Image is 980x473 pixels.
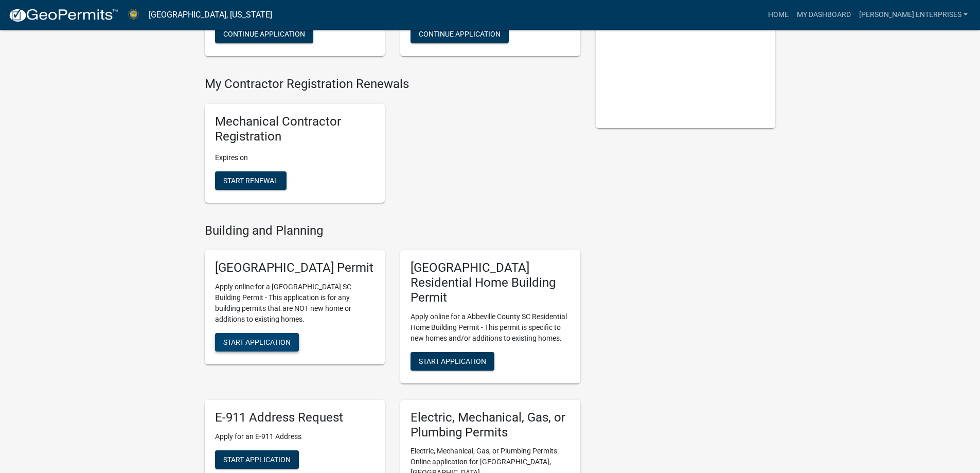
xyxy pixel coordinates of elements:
[149,6,272,24] a: [GEOGRAPHIC_DATA], [US_STATE]
[223,455,291,463] span: Start Application
[215,171,287,190] button: Start Renewal
[215,282,375,325] p: Apply online for a [GEOGRAPHIC_DATA] SC Building Permit - This application is for any building pe...
[223,176,278,184] span: Start Renewal
[127,8,140,22] img: Abbeville County, South Carolina
[411,311,570,344] p: Apply online for a Abbeville County SC Residential Home Building Permit - This permit is specific...
[411,352,494,371] button: Start Application
[205,77,580,211] wm-registration-list-section: My Contractor Registration Renewals
[215,333,299,352] button: Start Application
[215,25,313,43] button: Continue Application
[419,357,486,365] span: Start Application
[411,410,570,440] h5: Electric, Mechanical, Gas, or Plumbing Permits
[764,5,793,25] a: Home
[205,77,580,92] h4: My Contractor Registration Renewals
[793,5,855,25] a: My Dashboard
[855,5,972,25] a: [PERSON_NAME] Enterprises
[205,223,580,238] h4: Building and Planning
[215,450,299,469] button: Start Application
[215,260,375,275] h5: [GEOGRAPHIC_DATA] Permit
[411,260,570,305] h5: [GEOGRAPHIC_DATA] Residential Home Building Permit
[215,152,375,163] p: Expires on
[215,114,375,144] h5: Mechanical Contractor Registration
[411,25,509,43] button: Continue Application
[215,410,375,425] h5: E-911 Address Request
[215,431,375,442] p: Apply for an E-911 Address
[223,338,291,346] span: Start Application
